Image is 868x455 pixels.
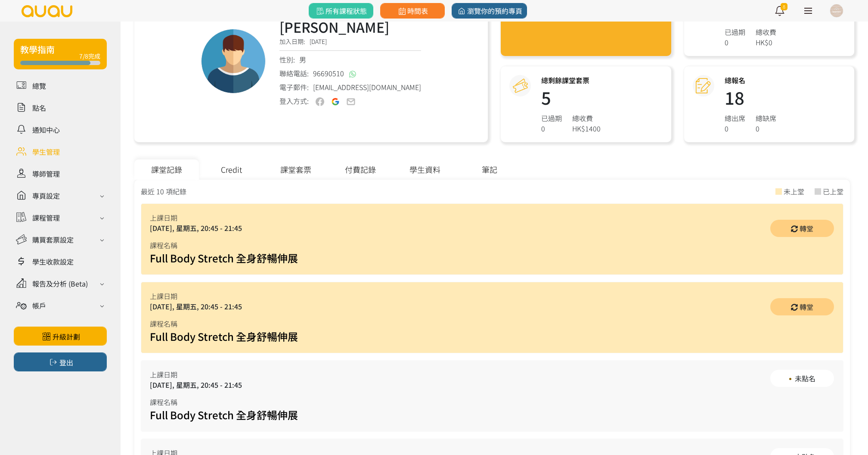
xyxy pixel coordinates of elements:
[756,27,776,37] div: 總收費
[32,190,60,201] div: 專頁設定
[150,212,298,223] div: 上課日期
[770,298,834,316] a: 轉堂
[150,301,298,312] div: [DATE], 星期五, 20:45 - 21:45
[150,240,298,250] div: 課程名稱
[279,37,421,51] div: 加入日期:
[150,369,298,380] div: 上課日期
[456,6,522,16] span: 瀏覽你的預約專頁
[150,318,298,329] div: 課程名稱
[770,369,834,387] a: 未點名
[452,3,527,19] a: 瀏覽你的預約專頁
[770,219,834,237] a: 轉堂
[263,159,328,180] div: 課堂套票
[32,300,46,311] div: 帳戶
[541,75,601,85] h3: 總剩餘課堂套票
[150,329,298,344] a: Full Body Stretch 全身舒暢伸展
[331,97,340,106] img: user-google-on.png
[756,113,776,123] div: 總缺席
[309,3,373,19] a: 所有課程狀態
[150,407,298,422] a: Full Body Stretch 全身舒暢伸展
[150,380,298,390] div: [DATE], 星期五, 20:45 - 21:45
[141,186,186,196] div: 最近 10 項紀錄
[14,352,107,371] button: 登出
[781,3,787,10] span: 8
[347,97,355,106] img: user-email-off.png
[299,54,306,65] span: 男
[279,96,309,106] div: 登入方式:
[725,89,776,106] h1: 18
[725,27,745,37] div: 已過期
[541,89,601,106] h1: 5
[313,68,344,78] span: 96690510
[21,5,73,17] img: logo.svg
[134,159,199,180] div: 課堂記錄
[756,37,776,47] div: HK$0
[696,78,711,93] img: attendance@2x.png
[572,123,601,134] div: HK$1400
[823,186,843,196] div: 已上堂
[310,37,327,46] span: [DATE]
[756,123,776,134] div: 0
[393,159,457,180] div: 學生資料
[150,250,298,265] a: Full Body Stretch 全身舒暢伸展
[457,159,522,180] div: 筆記
[199,159,263,180] div: Credit
[150,397,298,407] div: 課程名稱
[397,6,428,16] span: 時間表
[279,16,421,37] h3: [PERSON_NAME]
[725,113,745,123] div: 總出席
[725,37,745,47] div: 0
[279,54,421,65] div: 性別:
[380,3,445,19] a: 時間表
[572,113,601,123] div: 總收費
[32,278,88,289] div: 報告及分析 (Beta)
[150,291,298,301] div: 上課日期
[784,186,804,196] div: 未上堂
[32,234,74,245] div: 購買套票設定
[725,75,776,85] h3: 總報名
[279,82,421,92] div: 電子郵件:
[14,327,107,346] a: 升級計劃
[279,68,421,78] div: 聯絡電話:
[316,97,324,106] img: user-fb-off.png
[150,223,298,233] div: [DATE], 星期五, 20:45 - 21:45
[541,113,562,123] div: 已過期
[315,6,367,16] span: 所有課程狀態
[32,212,60,223] div: 課程管理
[725,123,745,134] div: 0
[349,71,356,78] img: whatsapp@2x.png
[513,78,528,93] img: courseCredit@2x.png
[541,123,562,134] div: 0
[328,159,393,180] div: 付費記錄
[313,82,421,92] span: [EMAIL_ADDRESS][DOMAIN_NAME]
